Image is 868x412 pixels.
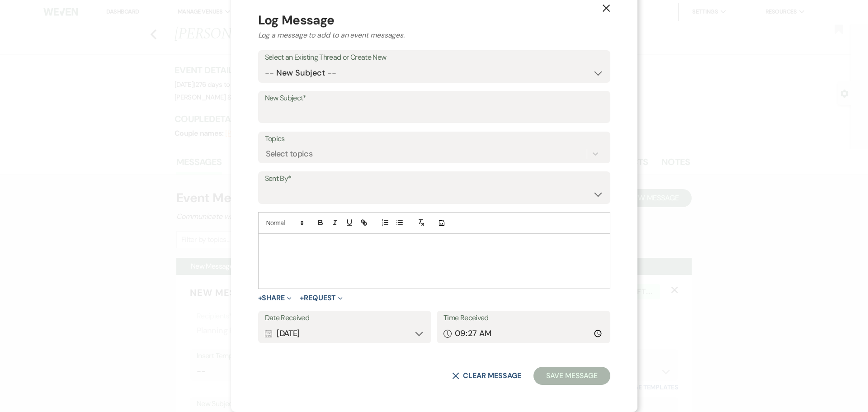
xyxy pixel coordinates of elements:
button: Clear message [452,372,521,379]
label: Time Received [443,312,604,325]
label: New Subject* [265,92,604,105]
p: Log Message [258,11,610,30]
button: Request [300,294,343,302]
span: + [258,294,262,302]
p: Log a message to add to an event messages. [258,30,610,41]
label: Topics [265,133,604,146]
span: + [300,294,304,302]
label: Sent By* [265,172,604,185]
div: Select topics [266,148,313,160]
button: Save Message [533,367,610,385]
button: Share [258,294,292,302]
label: Date Received [265,312,425,325]
div: [DATE] [265,325,425,342]
label: Select an Existing Thread or Create New [265,51,604,64]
